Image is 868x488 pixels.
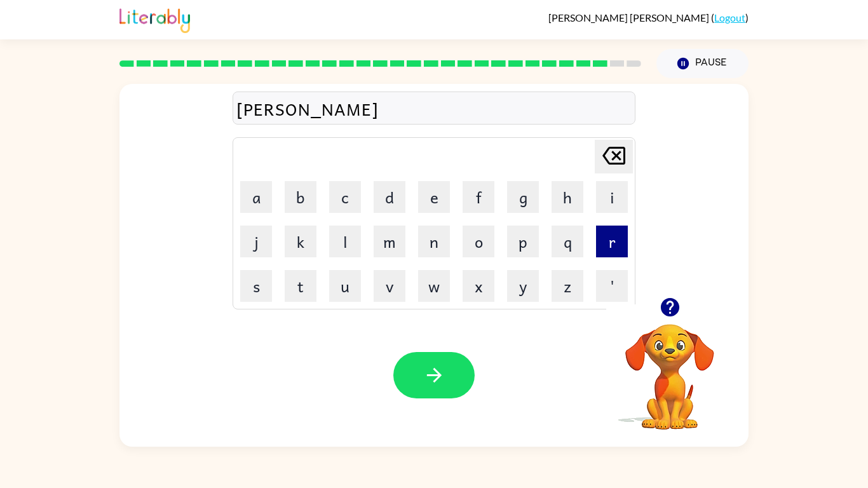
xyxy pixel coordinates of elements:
[548,11,711,24] span: [PERSON_NAME] [PERSON_NAME]
[329,181,361,213] button: c
[656,49,749,78] button: Pause
[507,181,539,213] button: g
[463,270,494,302] button: x
[240,181,272,213] button: a
[240,226,272,257] button: j
[374,226,405,257] button: m
[329,270,361,302] button: u
[240,270,272,302] button: s
[552,270,583,302] button: z
[418,270,450,302] button: w
[418,226,450,257] button: n
[507,270,539,302] button: y
[714,11,745,24] a: Logout
[418,181,450,213] button: e
[374,181,405,213] button: d
[596,226,628,257] button: r
[596,270,628,302] button: '
[285,270,316,302] button: t
[606,304,733,431] video: Your browser must support playing .mp4 files to use Literably. Please try using another browser.
[463,226,494,257] button: o
[285,226,316,257] button: k
[374,270,405,302] button: v
[552,181,583,213] button: h
[552,226,583,257] button: q
[285,181,316,213] button: b
[507,226,539,257] button: p
[329,226,361,257] button: l
[236,95,632,122] div: [PERSON_NAME]
[596,181,628,213] button: i
[548,11,749,24] div: ( )
[119,5,190,33] img: Literably
[463,181,494,213] button: f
